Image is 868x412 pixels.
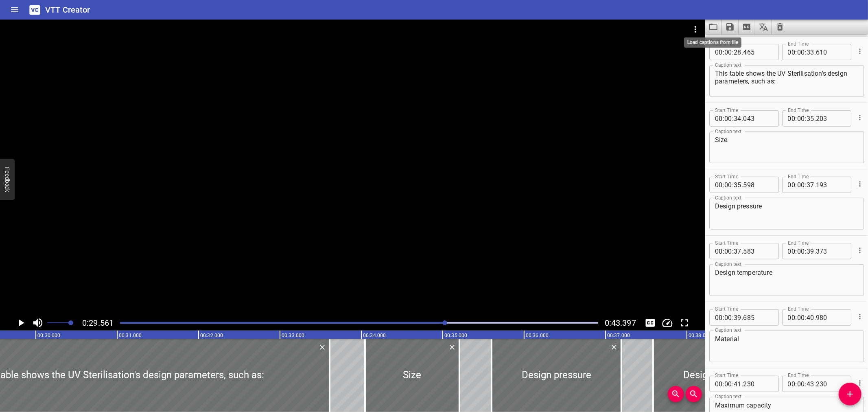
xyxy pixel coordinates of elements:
textarea: Design temperature [715,269,858,292]
div: Toggle Full Screen [677,315,692,331]
span: : [805,309,807,326]
input: 00 [797,177,805,193]
button: Load captions from file [705,20,722,34]
button: Cue Options [855,378,865,388]
input: 00 [715,110,723,127]
input: 00 [724,243,732,259]
textarea: Material [715,335,858,358]
input: 43 [807,376,814,392]
div: Cue Options [855,41,864,62]
button: Delete [317,342,328,353]
span: : [732,177,734,193]
input: 00 [724,44,732,60]
div: Cue Options [855,107,864,128]
svg: Clear captions [775,22,785,32]
button: Cue Options [855,311,865,322]
input: 34 [734,110,741,127]
span: . [741,309,743,326]
text: 00:38.000 [689,333,711,338]
span: Current Time [82,318,114,328]
button: Save captions to file [722,20,739,34]
button: Change Playback Speed [660,315,675,331]
text: 00:31.000 [119,333,142,338]
div: Cue Options [855,173,864,195]
text: 00:32.000 [200,333,223,338]
span: . [741,376,743,392]
button: Toggle fullscreen [677,315,692,331]
span: . [814,309,816,326]
button: Delete [447,342,457,353]
button: Zoom In [668,386,684,402]
input: 230 [743,376,773,392]
input: 37 [807,177,814,193]
input: 00 [797,376,805,392]
button: Add Cue [839,383,861,405]
span: . [814,376,816,392]
input: 00 [724,177,732,193]
svg: Extract captions from video [742,22,752,32]
span: : [796,376,797,392]
input: 00 [724,309,732,326]
span: : [796,309,797,326]
span: : [732,376,734,392]
input: 00 [788,44,796,60]
span: Video Duration [605,318,636,328]
span: . [741,177,743,193]
input: 685 [743,309,773,326]
input: 00 [788,309,796,326]
input: 00 [715,309,723,326]
span: . [814,110,816,127]
div: Delete Cue [447,342,456,353]
button: Play/Pause [13,315,28,331]
span: : [805,177,807,193]
button: Cue Options [855,245,865,256]
span: : [805,243,807,259]
svg: Save captions to file [725,22,735,32]
input: 00 [724,376,732,392]
input: 40 [807,309,814,326]
span: : [796,243,797,259]
input: 41 [734,376,741,392]
input: 373 [816,243,846,259]
input: 598 [743,177,773,193]
input: 37 [734,243,741,259]
span: : [732,110,734,127]
span: : [723,110,724,127]
span: : [723,177,724,193]
div: Play progress [120,322,598,324]
span: Set video volume [68,320,73,325]
span: . [814,177,816,193]
input: 00 [715,177,723,193]
input: 00 [715,243,723,259]
input: 980 [816,309,846,326]
svg: Translate captions [759,22,768,32]
input: 35 [807,110,814,127]
span: : [723,44,724,60]
input: 39 [734,309,741,326]
button: Cue Options [855,179,865,189]
span: : [723,376,724,392]
input: 28 [734,44,741,60]
span: : [805,376,807,392]
span: . [814,44,816,60]
text: 00:30.000 [37,333,60,338]
input: 00 [788,177,796,193]
input: 00 [715,376,723,392]
input: 00 [797,309,805,326]
input: 00 [788,110,796,127]
button: Zoom Out [686,386,702,402]
input: 193 [816,177,846,193]
button: Toggle mute [30,315,46,331]
input: 33 [807,44,814,60]
button: Cue Options [855,112,865,123]
input: 00 [724,110,732,127]
button: Toggle captions [643,315,658,331]
input: 00 [788,243,796,259]
span: : [723,243,724,259]
span: . [741,110,743,127]
span: : [796,44,797,60]
span: . [741,243,743,259]
button: Translate captions [755,20,772,34]
button: Clear captions [772,20,788,34]
input: 00 [715,44,723,60]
